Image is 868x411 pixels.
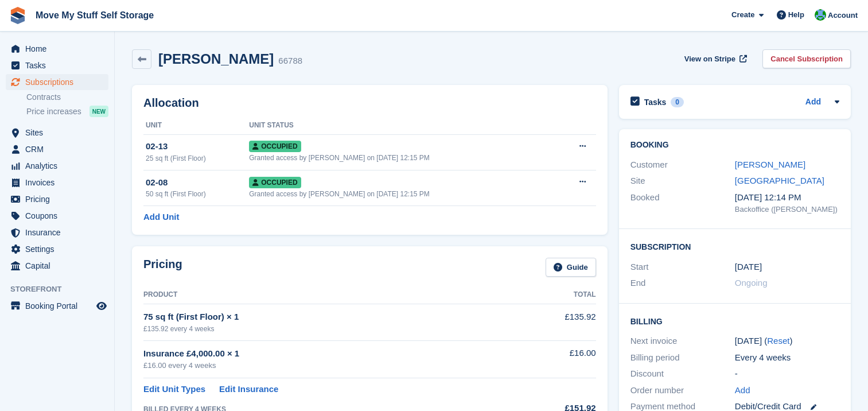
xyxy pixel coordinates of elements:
[25,241,94,257] span: Settings
[680,49,749,68] a: View on Stripe
[249,177,301,188] span: Occupied
[26,105,108,118] a: Price increases NEW
[735,335,839,348] div: [DATE] ( )
[158,51,274,67] h2: [PERSON_NAME]
[511,304,596,340] td: £135.92
[146,140,249,153] div: 02-13
[25,258,94,274] span: Capital
[815,9,826,21] img: Dan
[546,258,596,277] a: Guide
[146,189,249,199] div: 50 sq ft (First Floor)
[26,92,108,103] a: Contracts
[735,191,839,204] div: [DATE] 12:14 PM
[788,9,804,21] span: Help
[143,258,182,277] h2: Pricing
[143,324,511,334] div: £135.92 every 4 weeks
[278,55,302,68] div: 66788
[684,53,735,65] span: View on Stripe
[25,224,94,241] span: Insurance
[6,125,108,141] a: menu
[6,224,108,241] a: menu
[630,141,839,150] h2: Booking
[26,106,81,117] span: Price increases
[630,158,735,172] div: Customer
[735,367,839,381] div: -
[219,383,278,396] a: Edit Insurance
[143,117,249,135] th: Unit
[143,211,179,224] a: Add Unit
[25,191,94,207] span: Pricing
[31,6,158,25] a: Move My Stuff Self Storage
[6,241,108,257] a: menu
[146,176,249,189] div: 02-08
[731,9,754,21] span: Create
[6,258,108,274] a: menu
[249,189,555,199] div: Granted access by [PERSON_NAME] on [DATE] 12:15 PM
[25,125,94,141] span: Sites
[25,74,94,90] span: Subscriptions
[735,160,805,169] a: [PERSON_NAME]
[6,41,108,57] a: menu
[25,141,94,157] span: CRM
[630,191,735,215] div: Booked
[735,176,824,185] a: [GEOGRAPHIC_DATA]
[143,311,511,324] div: 75 sq ft (First Floor) × 1
[6,191,108,207] a: menu
[644,97,667,107] h2: Tasks
[95,299,108,313] a: Preview store
[630,241,839,252] h2: Subscription
[6,175,108,191] a: menu
[630,335,735,348] div: Next invoice
[630,277,735,290] div: End
[146,153,249,164] div: 25 sq ft (First Floor)
[25,57,94,73] span: Tasks
[630,315,839,327] h2: Billing
[630,261,735,274] div: Start
[828,10,858,21] span: Account
[25,41,94,57] span: Home
[143,383,205,396] a: Edit Unit Types
[249,153,555,163] div: Granted access by [PERSON_NAME] on [DATE] 12:15 PM
[9,7,26,24] img: stora-icon-8386f47178a22dfd0bd8f6a31ec36ba5ce8667c1dd55bd0f319d3a0aa187defe.svg
[6,141,108,157] a: menu
[735,351,839,365] div: Every 4 weeks
[511,340,596,378] td: £16.00
[143,347,511,360] div: Insurance £4,000.00 × 1
[6,57,108,73] a: menu
[6,208,108,224] a: menu
[249,117,555,135] th: Unit Status
[762,49,851,68] a: Cancel Subscription
[511,286,596,304] th: Total
[767,336,789,346] a: Reset
[630,367,735,381] div: Discount
[630,384,735,397] div: Order number
[630,175,735,188] div: Site
[249,141,301,152] span: Occupied
[735,204,839,215] div: Backoffice ([PERSON_NAME])
[671,97,684,107] div: 0
[735,278,768,288] span: Ongoing
[6,74,108,90] a: menu
[6,298,108,314] a: menu
[89,106,108,117] div: NEW
[735,384,750,397] a: Add
[25,298,94,314] span: Booking Portal
[6,158,108,174] a: menu
[25,158,94,174] span: Analytics
[630,351,735,365] div: Billing period
[143,286,511,304] th: Product
[143,360,511,371] div: £16.00 every 4 weeks
[25,175,94,191] span: Invoices
[735,261,762,274] time: 2024-12-21 01:00:00 UTC
[10,284,114,295] span: Storefront
[143,96,596,110] h2: Allocation
[805,96,821,109] a: Add
[25,208,94,224] span: Coupons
